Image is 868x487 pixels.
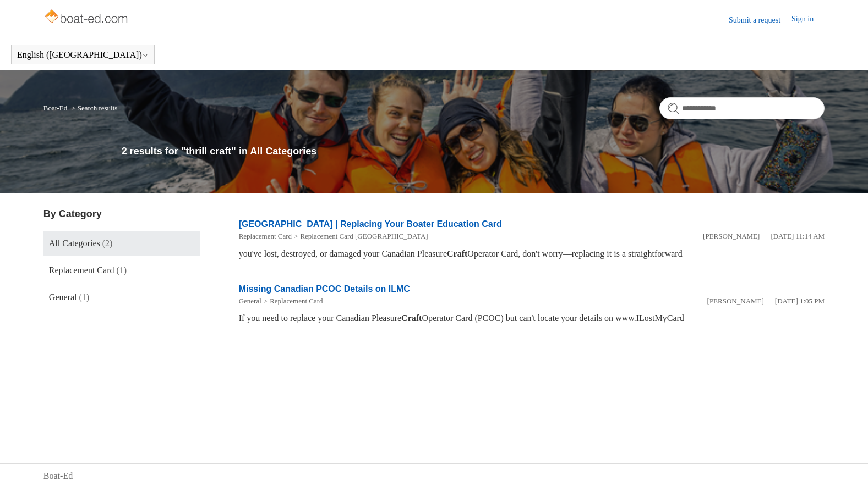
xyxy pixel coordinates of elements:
[49,239,100,248] span: All Categories
[239,247,825,261] div: you've lost, destroyed, or damaged your Canadian Pleasure Operator Card, don't worry—replacing it...
[116,265,127,275] span: (1)
[270,297,323,305] a: Replacement Card
[729,14,791,26] a: Submit a request
[239,231,292,242] li: Replacement Card
[17,50,149,60] button: English ([GEOGRAPHIC_DATA])
[102,239,113,248] span: (2)
[261,296,323,307] li: Replacement Card
[292,231,428,242] li: Replacement Card Canada
[239,219,502,229] a: [GEOGRAPHIC_DATA] | Replacing Your Boater Education Card
[703,231,760,242] li: [PERSON_NAME]
[122,144,825,159] h1: 2 results for "thrill craft" in All Categories
[69,104,117,112] li: Search results
[43,285,200,309] a: General (1)
[239,284,410,294] a: Missing Canadian PCOC Details on ILMC
[43,207,200,222] h3: By Category
[43,469,73,483] a: Boat-Ed
[659,97,825,119] input: Search
[791,13,825,26] a: Sign in
[300,232,428,240] a: Replacement Card [GEOGRAPHIC_DATA]
[447,249,467,258] em: Craft
[239,312,825,325] div: If you need to replace your Canadian Pleasure Operator Card (PCOC) but can't locate your details ...
[49,292,77,302] span: General
[43,104,67,112] a: Boat-Ed
[771,232,825,240] time: 05/22/2024, 11:14
[775,297,825,305] time: 01/05/2024, 13:05
[401,313,422,323] em: Craft
[239,232,292,240] a: Replacement Card
[79,292,89,302] span: (1)
[43,231,200,256] a: All Categories (2)
[707,296,764,307] li: [PERSON_NAME]
[239,296,261,307] li: General
[43,7,131,29] img: Boat-Ed Help Center home page
[239,297,261,305] a: General
[43,258,200,283] a: Replacement Card (1)
[43,104,69,112] li: Boat-Ed
[49,265,114,275] span: Replacement Card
